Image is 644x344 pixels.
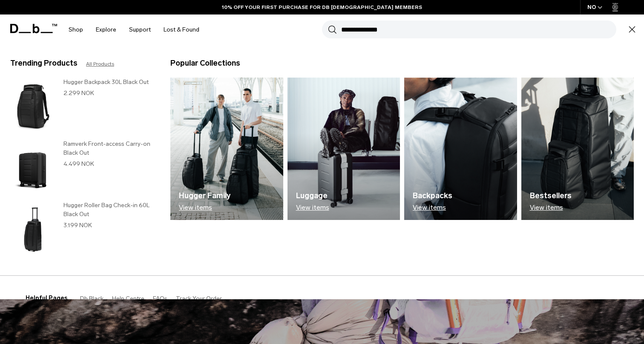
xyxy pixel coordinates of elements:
img: Db [170,78,283,220]
span: 2.299 NOK [63,90,94,97]
a: Db Backpacks View items [404,78,517,220]
p: View items [413,204,452,211]
h3: Hugger Backpack 30L Black Out [63,78,153,87]
a: Lost & Found [164,14,199,45]
a: Support [129,14,151,45]
a: Track Your Order [176,295,222,302]
a: All Products [86,60,114,68]
h3: Luggage [296,190,329,202]
h3: Bestsellers [530,190,572,202]
span: 3.199 NOK [63,222,92,229]
a: Hugger Roller Bag Check-in 60L Black Out Hugger Roller Bag Check-in 60L Black Out 3.199 NOK [10,201,153,258]
img: Hugger Roller Bag Check-in 60L Black Out [10,201,55,258]
img: Hugger Backpack 30L Black Out [10,78,55,135]
a: Hugger Backpack 30L Black Out Hugger Backpack 30L Black Out 2.299 NOK [10,78,153,135]
p: View items [179,204,230,211]
a: Db Luggage View items [287,78,400,220]
h3: Hugger Roller Bag Check-in 60L Black Out [63,201,153,219]
a: FAQs [153,295,167,302]
p: View items [296,204,329,211]
img: Db [404,78,517,220]
a: 10% OFF YOUR FIRST PURCHASE FOR DB [DEMOGRAPHIC_DATA] MEMBERS [222,3,422,11]
h3: Trending Products [10,58,78,69]
span: 4.499 NOK [63,160,94,168]
h3: Ramverk Front-access Carry-on Black Out [63,139,153,157]
h3: Hugger Family [179,190,230,202]
img: Db [287,78,400,220]
h3: Popular Collections [170,58,240,69]
h3: Helpful Pages [26,294,67,303]
a: Help Centre [112,295,144,302]
img: Db [521,78,634,220]
a: Db Hugger Family View items [170,78,283,220]
a: Db Bestsellers View items [521,78,634,220]
p: View items [530,204,572,211]
nav: Main Navigation [62,14,206,45]
a: Db Black [80,295,103,302]
a: Explore [96,14,116,45]
img: Ramverk Front-access Carry-on Black Out [10,139,55,197]
a: Shop [69,14,83,45]
h3: Backpacks [413,190,452,202]
a: Ramverk Front-access Carry-on Black Out Ramverk Front-access Carry-on Black Out 4.499 NOK [10,139,153,197]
